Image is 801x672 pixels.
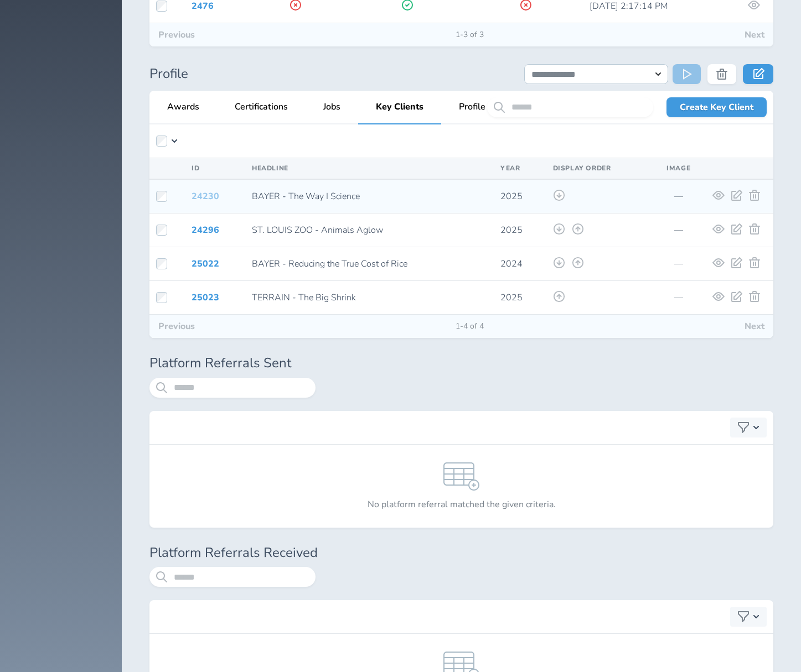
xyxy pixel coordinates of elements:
h1: Profile [149,66,511,82]
span: 1-4 of 4 [447,322,493,331]
a: 25022 [192,258,219,270]
span: Year [500,164,520,173]
span: Image [666,164,690,173]
span: Key Clients [376,102,423,112]
h1: Platform Referrals Received [149,545,773,561]
span: 1-3 of 3 [447,30,493,39]
span: Awards [167,102,199,112]
button: Awards [149,91,217,124]
button: Delete [707,64,736,84]
span: 2024 [500,258,523,270]
span: Headline [252,164,288,173]
span: 2025 [500,224,523,236]
span: ST. LOUIS ZOO - Animals Aglow [252,224,383,236]
button: Previous [149,23,204,46]
h1: Platform Referrals Sent [149,356,773,371]
a: Edit [743,64,773,84]
button: Certifications [217,91,306,124]
span: 2025 [500,190,523,202]
button: Profile Links [441,91,526,124]
a: 24296 [192,224,219,236]
span: BAYER - The Way I Science [252,190,360,202]
span: Jobs [323,102,340,112]
a: 25023 [192,291,219,304]
button: Previous [149,315,204,338]
span: Certifications [235,102,288,112]
span: — [674,224,683,236]
span: BAYER - Reducing the True Cost of Rice [252,258,407,270]
h3: No platform referral matched the given criteria. [368,499,556,509]
a: Create Key Client [666,97,767,117]
span: TERRAIN - The Big Shrink [252,291,356,304]
span: — [674,258,683,270]
button: Key Clients [358,91,441,124]
button: Jobs [306,91,358,124]
span: — [674,190,683,202]
span: ID [192,164,199,173]
span: — [674,291,683,304]
span: 2025 [500,291,523,304]
span: Display Order [553,164,611,173]
a: 24230 [192,190,219,202]
button: Next [736,23,773,46]
button: Run Action [673,64,701,84]
span: Profile Links [459,102,509,112]
button: Next [736,315,773,338]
